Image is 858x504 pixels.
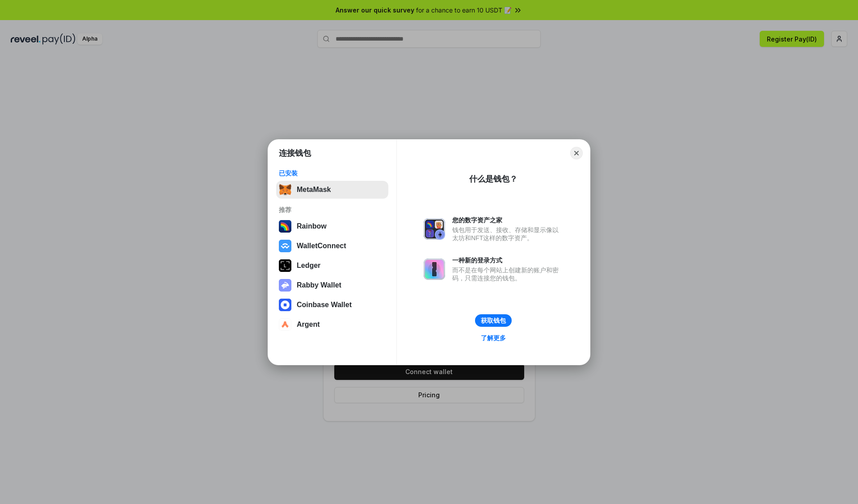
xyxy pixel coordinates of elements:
[297,262,320,270] div: Ledger
[481,334,506,342] div: 了解更多
[279,240,291,252] img: svg+xml,%3Csvg%20width%3D%2228%22%20height%3D%2228%22%20viewBox%3D%220%200%2028%2028%22%20fill%3D...
[279,279,291,292] img: svg+xml,%3Csvg%20xmlns%3D%22http%3A%2F%2Fwww.w3.org%2F2000%2Fsvg%22%20fill%3D%22none%22%20viewBox...
[297,186,331,194] div: MetaMask
[279,183,291,196] img: svg+xml,%3Csvg%20fill%3D%22none%22%20height%3D%2233%22%20viewBox%3D%220%200%2035%2033%22%20width%...
[297,281,341,289] div: Rabby Wallet
[279,148,311,158] h1: 连接钱包
[279,169,386,177] div: 已安装
[452,226,563,242] div: 钱包用于发送、接收、存储和显示像以太坊和NFT这样的数字资产。
[297,242,346,250] div: WalletConnect
[452,216,563,224] div: 您的数字资产之家
[279,206,386,214] div: 推荐
[475,314,512,327] button: 获取钱包
[276,296,388,314] button: Coinbase Wallet
[469,174,517,184] div: 什么是钱包？
[481,317,506,325] div: 获取钱包
[279,318,291,331] img: svg+xml,%3Csvg%20width%3D%2228%22%20height%3D%2228%22%20viewBox%3D%220%200%2028%2028%22%20fill%3D...
[297,301,352,309] div: Coinbase Wallet
[297,222,327,230] div: Rainbow
[279,220,291,233] img: svg+xml,%3Csvg%20width%3D%22120%22%20height%3D%22120%22%20viewBox%3D%220%200%20120%20120%22%20fil...
[276,237,388,255] button: WalletConnect
[276,316,388,333] button: Argent
[452,266,563,282] div: 而不是在每个网站上创建新的账户和密码，只需连接您的钱包。
[276,257,388,275] button: Ledger
[475,332,511,344] a: 了解更多
[276,276,388,294] button: Rabby Wallet
[424,258,445,280] img: svg+xml,%3Csvg%20xmlns%3D%22http%3A%2F%2Fwww.w3.org%2F2000%2Fsvg%22%20fill%3D%22none%22%20viewBox...
[570,147,583,159] button: Close
[279,299,291,311] img: svg+xml,%3Csvg%20width%3D%2228%22%20height%3D%2228%22%20viewBox%3D%220%200%2028%2028%22%20fill%3D...
[276,181,388,199] button: MetaMask
[452,256,563,264] div: 一种新的登录方式
[297,321,320,329] div: Argent
[279,259,291,272] img: svg+xml,%3Csvg%20xmlns%3D%22http%3A%2F%2Fwww.w3.org%2F2000%2Fsvg%22%20width%3D%2228%22%20height%3...
[276,217,388,235] button: Rainbow
[424,218,445,240] img: svg+xml,%3Csvg%20xmlns%3D%22http%3A%2F%2Fwww.w3.org%2F2000%2Fsvg%22%20fill%3D%22none%22%20viewBox...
